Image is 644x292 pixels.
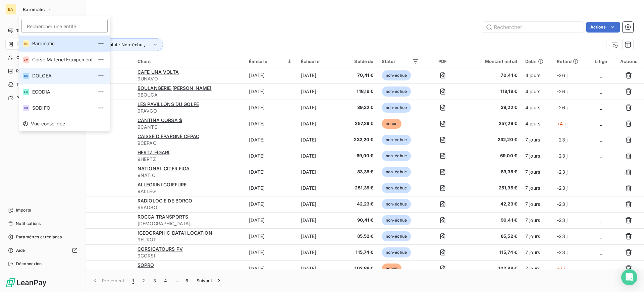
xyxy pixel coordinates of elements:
td: [DATE] [245,148,297,164]
span: _ [600,137,602,142]
td: [DATE] [245,100,297,116]
span: -23 j [557,185,568,191]
span: -23 j [557,169,568,175]
span: Paramètres et réglages [16,234,62,240]
button: Statut : Non-échu , ... [96,38,163,51]
span: RADIOLOGIE DE BORGO [138,198,193,203]
img: Logo LeanPay [5,277,47,288]
td: 7 jours [521,148,553,164]
span: 251,35 € [343,185,374,191]
span: BOULANGERIE [PERSON_NAME] [138,85,212,91]
span: 102,88 € [467,265,517,272]
span: -26 j [557,89,568,94]
div: EC [23,89,30,95]
td: 4 jours [521,100,553,116]
span: HERTZ FIGARI [138,150,170,155]
div: Actions [618,59,640,64]
td: 7 jours [521,196,553,212]
span: non-échue [382,199,411,209]
span: 115,74 € [467,249,517,256]
span: 90,41 € [467,217,517,224]
span: 69,00 € [467,153,517,159]
span: 257,29 € [343,120,374,127]
span: non-échue [382,135,411,145]
span: NATIONAL CITER FIGA [138,166,190,171]
span: échue [382,119,402,129]
span: -23 j [557,233,568,239]
span: 85,52 € [467,233,517,240]
span: Relances [16,68,34,74]
span: ALLEGRINI COIFFURE [138,182,187,187]
span: 232,20 € [467,136,517,143]
span: non-échue [382,151,411,161]
span: 118,19 € [343,88,374,95]
span: 232,20 € [343,136,374,143]
span: non-échue [382,70,411,80]
span: non-échue [382,183,411,193]
span: CAISSE D EPARGNE CEPAC [138,133,199,139]
td: [DATE] [297,116,339,132]
span: Déconnexion [16,261,42,267]
div: Échue le [301,59,335,64]
span: 83,35 € [467,169,517,175]
span: CANTINA CORSA $ [138,117,182,123]
span: 118,19 € [467,88,517,95]
button: 6 [181,274,192,288]
span: 9CANTC [138,124,241,130]
td: [DATE] [297,67,339,83]
button: Précédent [88,274,128,288]
span: +4 j [557,121,566,126]
div: Délai [525,59,549,64]
span: Notifications [16,221,41,227]
span: 83,35 € [343,169,374,175]
div: Émise le [249,59,292,64]
button: 1 [128,274,138,288]
span: 115,74 € [343,249,374,256]
span: non-échue [382,231,411,241]
span: 9RADBO [138,204,241,211]
span: _ [600,233,602,239]
span: _ [600,153,602,159]
td: [DATE] [297,148,339,164]
a: Aide [5,245,80,256]
span: 39,22 € [467,104,517,111]
button: Suivant [193,274,226,288]
span: _ [600,249,602,255]
td: [DATE] [245,228,297,244]
div: BA [5,4,16,15]
span: -23 j [557,137,568,142]
span: Paiements [16,95,37,101]
div: Montant initial [467,59,517,64]
td: 7 jours [521,164,553,180]
span: Imports [16,207,31,213]
span: Corse Materiel Equipement [32,56,93,63]
span: +7 j [557,266,565,271]
span: ROCCA TRANSPORTS [138,214,188,220]
span: 102,88 € [343,265,374,272]
span: 9EUROP [138,236,241,243]
span: Tableau de bord [16,28,47,34]
span: non-échue [382,103,411,113]
span: Baromatic [32,40,93,47]
td: [DATE] [245,180,297,196]
span: 9BOUCA [138,92,241,98]
td: [DATE] [297,260,339,277]
span: 90,41 € [343,217,374,224]
span: -26 j [557,72,568,78]
span: non-échue [382,247,411,257]
span: 42,23 € [467,201,517,208]
span: 257,29 € [467,120,517,127]
span: _ [600,201,602,207]
td: [DATE] [297,100,339,116]
span: _ [600,169,602,175]
span: 69,00 € [343,153,374,159]
div: Statut [382,59,419,64]
td: 7 jours [521,180,553,196]
span: échue [382,264,402,274]
span: [DEMOGRAPHIC_DATA] [138,220,241,227]
td: [DATE] [245,212,297,228]
td: [DATE] [297,180,339,196]
input: Rechercher [483,22,584,33]
span: LES PAVILLONS DU GOLFE [138,101,199,107]
span: _ [600,185,602,191]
